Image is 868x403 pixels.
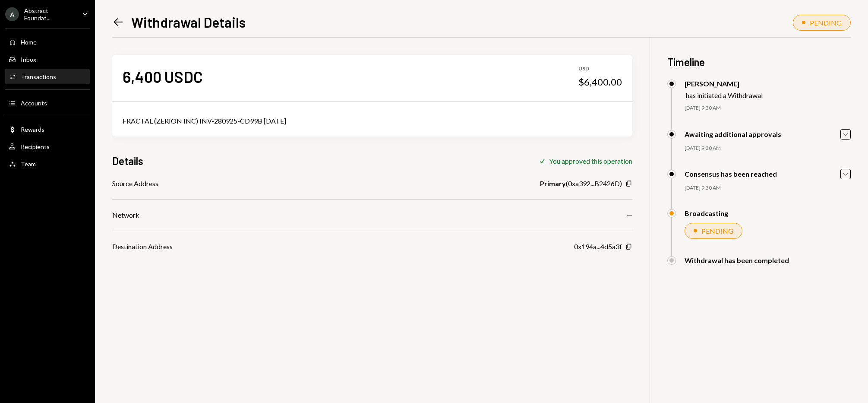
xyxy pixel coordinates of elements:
h3: Details [112,154,143,168]
h3: Timeline [667,55,851,69]
div: [DATE] 9:30 AM [685,105,851,112]
a: Home [5,34,90,50]
div: [DATE] 9:30 AM [685,184,851,192]
div: Withdrawal has been completed [685,256,789,264]
a: Accounts [5,95,90,111]
div: Rewards [21,126,44,133]
b: Primary [540,178,566,189]
div: — [627,210,632,220]
div: Recipients [21,143,50,150]
div: Broadcasting [685,209,728,217]
div: PENDING [701,227,733,235]
a: Recipients [5,139,90,154]
a: Rewards [5,121,90,137]
div: Awaiting additional approvals [685,130,781,138]
div: Network [112,210,139,220]
div: ( 0xa392...B2426D ) [540,178,622,189]
div: Inbox [21,56,36,63]
div: $6,400.00 [578,76,622,88]
a: Transactions [5,69,90,84]
div: 6,400 USDC [123,67,203,86]
div: USD [578,65,622,73]
div: Accounts [21,99,47,107]
a: Inbox [5,51,90,67]
div: 0x194a...4d5a3f [574,241,622,252]
div: PENDING [810,19,842,27]
h1: Withdrawal Details [131,13,246,31]
div: You approved this operation [549,157,632,165]
div: Transactions [21,73,56,80]
div: Source Address [112,178,158,189]
div: A [5,7,19,21]
div: FRACTAL (ZERION INC) INV-280925-CD99B [DATE] [123,116,622,126]
div: [DATE] 9:30 AM [685,145,851,152]
div: Abstract Foundat... [24,7,75,22]
div: Consensus has been reached [685,170,777,178]
div: [PERSON_NAME] [685,79,763,88]
div: Destination Address [112,241,173,252]
div: has initiated a Withdrawal [686,91,763,99]
a: Team [5,156,90,171]
div: Home [21,38,37,46]
div: Team [21,160,36,168]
